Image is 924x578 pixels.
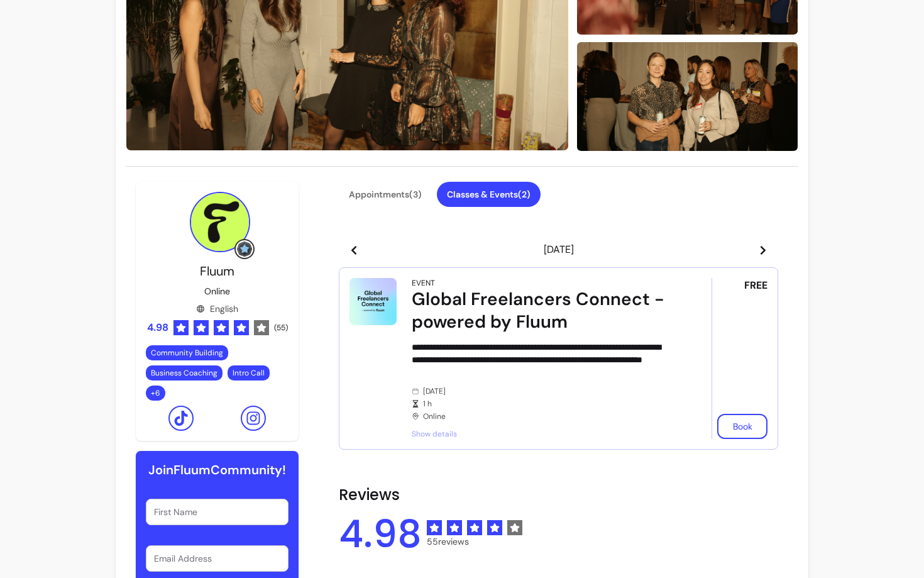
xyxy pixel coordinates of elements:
[233,368,265,378] span: Intro Call
[412,288,676,333] div: Global Freelancers Connect - powered by Fluum
[151,368,217,378] span: Business Coaching
[339,237,778,262] header: [DATE]
[437,182,541,207] button: Classes & Events(2)
[349,278,397,325] img: Global Freelancers Connect - powered by Fluum
[154,552,281,565] input: Email Address
[151,348,223,358] span: Community Building
[190,192,250,252] img: Provider image
[412,386,676,421] div: [DATE] Online
[200,263,234,279] span: Fluum
[576,41,798,152] img: image-2
[147,320,168,335] span: 4.98
[339,485,778,505] h2: Reviews
[148,388,163,398] span: + 6
[412,429,676,439] span: Show details
[744,278,767,293] span: FREE
[339,515,422,553] span: 4.98
[237,242,252,257] img: Grow
[339,182,432,207] button: Appointments(3)
[412,278,435,288] div: Event
[274,323,288,333] span: ( 55 )
[717,414,767,439] button: Book
[427,535,522,548] span: 55 reviews
[154,506,281,518] input: First Name
[204,285,230,297] p: Online
[423,399,676,409] span: 1 h
[148,461,286,479] h6: Join Fluum Community!
[196,303,238,315] div: English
